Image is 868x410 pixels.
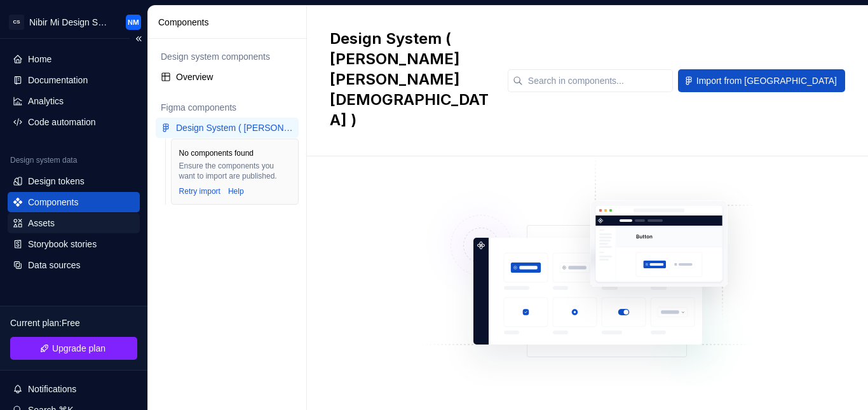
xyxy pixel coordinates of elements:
[58,147,116,157] span: Clip a screenshot
[32,327,230,341] div: Destination
[176,121,294,134] div: Design System ( [PERSON_NAME] [PERSON_NAME][DEMOGRAPHIC_DATA] )
[9,15,24,30] div: CS
[179,161,290,181] div: Ensure the components you want to import are published.
[28,95,64,107] div: Analytics
[8,213,140,233] a: Assets
[161,50,294,63] div: Design system components
[28,217,55,229] div: Assets
[10,155,77,165] div: Design system data
[8,192,140,212] a: Components
[37,142,232,162] button: Clip a screenshot
[60,17,83,27] span: xTiles
[696,74,837,87] span: Import from [GEOGRAPHIC_DATA]
[58,106,170,116] span: Clip a selection (Select text first)
[161,101,294,114] div: Figma components
[28,383,76,395] div: Notifications
[3,8,145,36] button: CSNibir Mi Design SystemNM
[8,171,140,191] a: Design tokens
[10,317,137,329] div: Current plan : Free
[228,186,244,196] a: Help
[28,238,97,250] div: Storybook stories
[8,70,140,90] a: Documentation
[8,255,140,275] a: Data sources
[28,116,96,128] div: Code automation
[179,148,254,158] div: No components found
[8,49,140,69] a: Home
[28,196,78,208] div: Components
[8,112,140,132] a: Code automation
[28,74,88,86] div: Documentation
[52,344,95,359] span: Inbox Panel
[523,69,673,92] input: Search in components...
[128,17,139,27] div: NM
[678,69,845,92] button: Import from [GEOGRAPHIC_DATA]
[37,81,232,101] button: Clip a bookmark
[58,86,115,96] span: Clip a bookmark
[8,234,140,254] a: Storybook stories
[58,126,99,137] span: Clip a block
[28,259,80,271] div: Data sources
[8,379,140,399] button: Notifications
[130,30,147,48] button: Collapse sidebar
[8,91,140,111] a: Analytics
[156,118,299,138] a: Design System ( [PERSON_NAME] [PERSON_NAME][DEMOGRAPHIC_DATA] )
[52,342,105,355] span: Upgrade plan
[29,16,111,29] div: Nibir Mi Design System
[28,175,85,188] div: Design tokens
[10,337,137,360] button: Upgrade plan
[156,67,299,87] a: Overview
[179,186,220,196] button: Retry import
[154,179,222,195] span: Clear all and close
[37,121,232,142] button: Clip a block
[28,53,51,65] div: Home
[176,71,294,83] div: Overview
[330,29,492,130] h2: Design System ( [PERSON_NAME] [PERSON_NAME][DEMOGRAPHIC_DATA] )
[37,101,232,121] button: Clip a selection (Select text first)
[158,16,301,29] div: Components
